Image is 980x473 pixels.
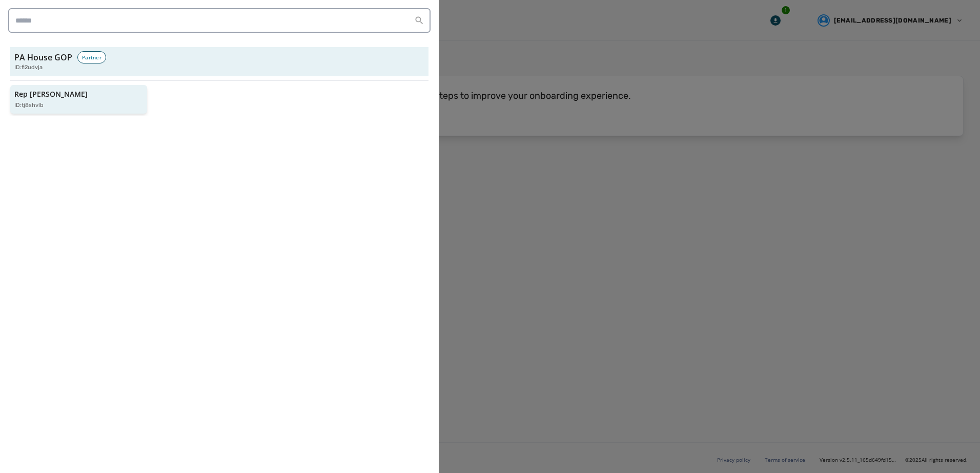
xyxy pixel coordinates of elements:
div: Partner [77,51,106,63]
span: ID: fi2udvja [14,63,43,72]
p: Rep [PERSON_NAME] [14,89,88,99]
button: PA House GOPPartnerID:fi2udvja [10,47,428,76]
button: Rep [PERSON_NAME]ID:tj8shvlb [10,85,147,114]
h3: PA House GOP [14,51,72,63]
p: ID: tj8shvlb [14,101,44,110]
